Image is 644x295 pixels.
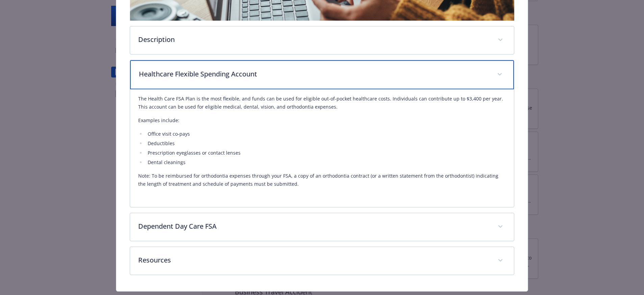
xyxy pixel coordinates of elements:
[139,69,489,79] p: Healthcare Flexible Spending Account
[130,247,514,275] div: Resources
[130,213,514,241] div: Dependent Day Care FSA
[146,149,506,157] li: Prescription eyeglasses or contact lenses
[138,255,490,265] p: Resources
[138,172,506,188] p: Note: To be reimbursed for orthodontia expenses through your FSA, a copy of an orthodontia contra...
[138,95,506,111] p: The Health Care FSA Plan is the most flexible, and funds can be used for eligible out-of-pocket h...
[146,130,506,138] li: Office visit co-pays
[146,139,506,147] li: Deductibles
[146,158,506,166] li: Dental cleanings
[130,60,514,89] div: Healthcare Flexible Spending Account
[138,116,506,124] p: Examples include:
[130,26,514,54] div: Description
[138,221,490,231] p: Dependent Day Care FSA
[130,89,514,207] div: Healthcare Flexible Spending Account
[138,35,490,45] p: Description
